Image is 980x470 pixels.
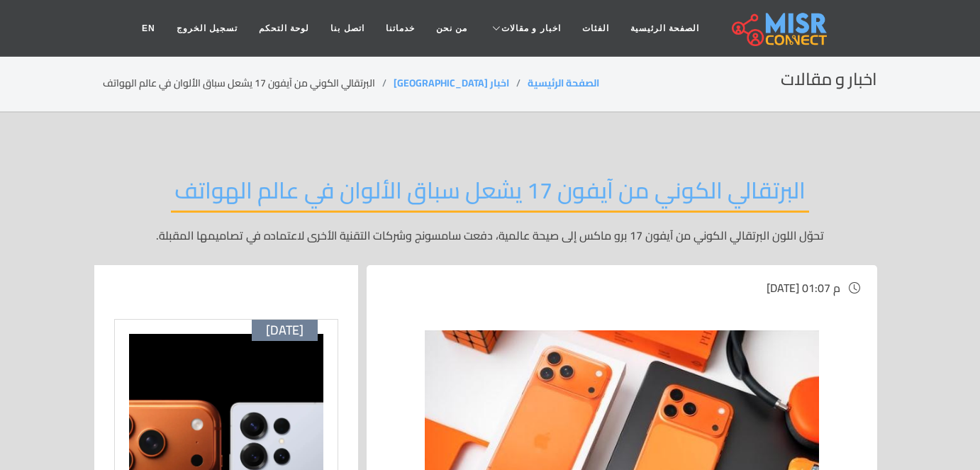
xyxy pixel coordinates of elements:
a: تسجيل الخروج [166,15,248,42]
a: EN [131,15,166,42]
a: اتصل بنا [320,15,374,42]
li: البرتقالي الكوني من آيفون 17 يشعل سباق الألوان في عالم الهواتف [103,76,394,91]
a: خدماتنا [375,15,425,42]
img: main.misr_connect [732,11,827,46]
a: الصفحة الرئيسية [620,15,710,42]
p: تحوّل اللون البرتقالي الكوني من آيفون 17 برو ماكس إلى صيحة عالمية، دفعت سامسونج وشركات التقنية ال... [103,227,877,244]
h2: البرتقالي الكوني من آيفون 17 يشعل سباق الألوان في عالم الهواتف [171,177,809,213]
a: لوحة التحكم [248,15,320,42]
span: [DATE] [266,323,304,338]
h2: اخبار و مقالات [781,69,877,90]
span: [DATE] 01:07 م [767,277,840,298]
a: اخبار و مقالات [478,15,572,42]
span: اخبار و مقالات [501,22,561,35]
a: الفئات [572,15,620,42]
a: الصفحة الرئيسية [528,74,599,92]
a: اخبار [GEOGRAPHIC_DATA] [394,74,509,92]
a: من نحن [425,15,478,42]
